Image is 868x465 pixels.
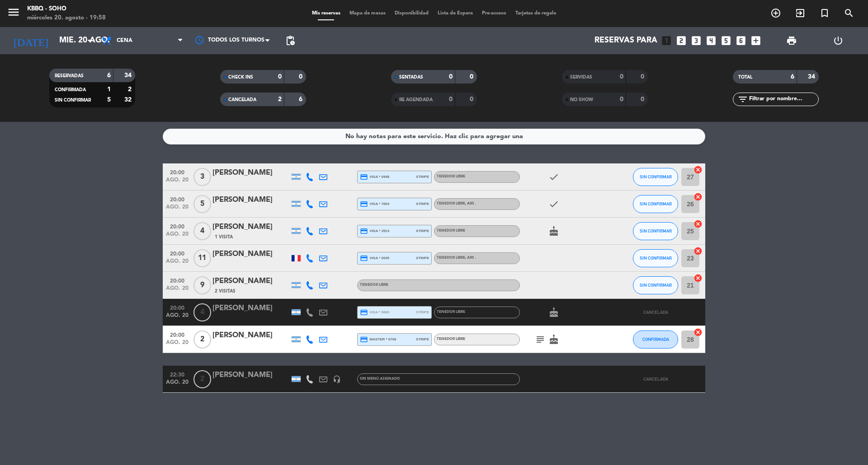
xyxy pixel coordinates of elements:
i: looks_5 [720,35,732,46]
span: CANCELADA [643,377,668,381]
i: cancel [693,165,703,174]
div: [PERSON_NAME] [212,221,289,233]
span: 9 [193,276,211,294]
i: add_circle_outline [770,8,781,19]
i: looks_two [675,35,687,46]
span: 2 Visitas [215,288,236,295]
i: looks_one [660,35,672,46]
span: visa * 0948 [360,173,389,181]
i: add_box [750,35,762,46]
span: Tarjetas de regalo [511,11,561,16]
div: [PERSON_NAME] [212,302,289,314]
i: credit_card [360,200,368,208]
i: headset_mic [333,375,341,383]
span: ago. 20 [166,339,189,350]
span: CANCELADA [643,310,668,315]
span: , ARS . [465,256,476,260]
strong: 6 [299,96,304,102]
span: 2 [193,370,211,388]
span: stripe [416,309,429,315]
span: print [786,35,797,46]
strong: 34 [124,72,133,79]
span: SIN CONFIRMAR [640,228,672,233]
div: [PERSON_NAME] [212,248,289,260]
span: TENEDOR LIBRE [437,256,476,260]
i: credit_card [360,173,368,181]
strong: 0 [470,74,475,80]
div: [PERSON_NAME] [212,275,289,287]
span: Reservas para [594,36,657,45]
span: master * 6706 [360,335,396,344]
span: Mis reservas [307,11,345,16]
strong: 6 [107,72,111,79]
span: , ARS . [465,202,476,205]
span: ago. 20 [166,379,189,390]
i: cake [548,226,559,237]
button: menu [7,5,20,22]
span: stripe [416,228,429,234]
i: cake [548,307,559,318]
i: cancel [693,219,703,228]
span: TENEDOR LIBRE [437,229,465,232]
strong: 0 [641,74,646,80]
button: SIN CONFIRMAR [633,168,678,186]
span: TENEDOR LIBRE [437,337,465,341]
span: TENEDOR LIBRE [437,175,465,178]
i: credit_card [360,227,368,235]
span: CONFIRMADA [55,88,86,92]
span: visa * 3513 [360,227,389,235]
i: exit_to_app [795,8,806,19]
span: 20:00 [166,194,189,204]
div: No hay notas para este servicio. Haz clic para agregar una [345,131,523,142]
span: ago. 20 [166,258,189,269]
span: 20:00 [166,275,189,285]
span: 22:30 [166,369,189,379]
strong: 5 [107,97,111,103]
i: cancel [693,192,703,201]
i: looks_3 [690,35,702,46]
input: Filtrar por nombre... [748,94,818,104]
span: visa * 9869 [360,308,389,316]
strong: 6 [791,74,794,80]
strong: 0 [641,96,646,102]
span: CANCELADA [228,98,256,102]
span: stripe [416,255,429,261]
strong: 2 [278,96,282,102]
span: RE AGENDADA [399,98,433,102]
strong: 0 [449,96,453,102]
span: 11 [193,249,211,267]
strong: 0 [620,96,623,102]
span: ago. 20 [166,204,189,214]
strong: 32 [124,97,133,103]
strong: 0 [620,74,623,80]
div: [PERSON_NAME] [212,369,289,381]
strong: 0 [278,74,282,80]
span: Cena [117,37,132,44]
span: 20:00 [166,302,189,312]
strong: 0 [449,74,453,80]
span: stripe [416,201,429,207]
span: SIN CONFIRMAR [640,201,672,206]
span: TOTAL [738,75,752,79]
span: CHECK INS [228,75,253,79]
i: menu [7,5,20,19]
span: SIN CONFIRMAR [640,283,672,288]
div: LOG OUT [815,27,861,54]
i: cancel [693,328,703,337]
span: TENEDOR LIBRE [437,202,476,205]
span: stripe [416,174,429,180]
i: filter_list [737,94,748,105]
div: Kbbq - Soho [27,5,106,14]
div: [PERSON_NAME] [212,194,289,206]
span: 20:00 [166,329,189,339]
i: looks_6 [735,35,747,46]
span: visa * 7694 [360,200,389,208]
i: credit_card [360,335,368,344]
i: turned_in_not [819,8,830,19]
span: 20:00 [166,248,189,258]
span: Lista de Espera [433,11,477,16]
i: cancel [693,274,703,283]
span: ago. 20 [166,312,189,323]
span: NO SHOW [570,98,593,102]
i: search [844,8,854,19]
